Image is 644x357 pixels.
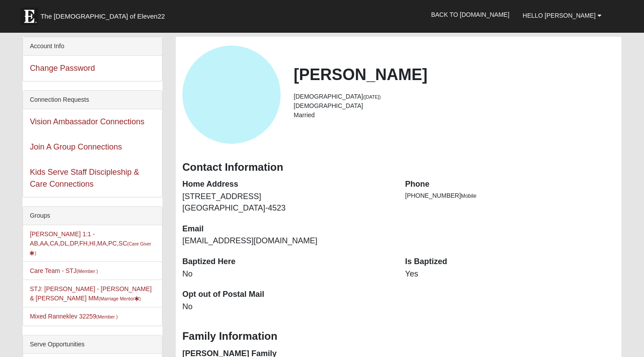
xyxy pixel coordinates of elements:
[23,207,162,225] div: Groups
[523,12,596,19] span: Hello [PERSON_NAME]
[20,8,38,25] img: Eleven22 logo
[516,4,608,27] a: Hello [PERSON_NAME]
[30,230,151,256] a: [PERSON_NAME] 1:1 -AB,AA,CA,DL,DP,FH,HI,MA,PC,SC(Care Giver)
[30,313,118,320] a: Mixed Ranneklev 32259(Member )
[182,301,392,313] dd: No
[405,269,614,280] dd: Yes
[182,269,392,280] dd: No
[405,256,614,268] dt: Is Baptized
[23,335,162,354] div: Serve Opportunities
[96,314,118,319] small: (Member )
[23,37,162,56] div: Account Info
[294,92,615,101] li: [DEMOGRAPHIC_DATA]
[294,101,615,111] li: [DEMOGRAPHIC_DATA]
[30,117,144,126] a: Vision Ambassador Connections
[77,269,98,274] small: (Member )
[182,256,392,268] dt: Baptized Here
[99,296,141,301] small: (Marriage Mentor )
[405,179,614,190] dt: Phone
[40,12,165,21] span: The [DEMOGRAPHIC_DATA] of Eleven22
[182,161,615,174] h3: Contact Information
[30,241,151,256] small: (Care Giver )
[182,179,392,190] dt: Home Address
[182,191,392,214] dd: [STREET_ADDRESS] [GEOGRAPHIC_DATA]-4523
[182,235,392,247] dd: [EMAIL_ADDRESS][DOMAIN_NAME]
[30,64,95,73] a: Change Password
[294,65,615,84] h2: [PERSON_NAME]
[30,267,98,274] a: Care Team - STJ(Member )
[182,289,392,300] dt: Opt out of Postal Mail
[363,94,381,100] small: ([DATE])
[405,191,614,200] li: [PHONE_NUMBER]
[182,223,392,235] dt: Email
[182,330,615,343] h3: Family Information
[182,46,281,144] a: View Fullsize Photo
[16,3,193,25] a: The [DEMOGRAPHIC_DATA] of Eleven22
[30,285,151,302] a: STJ: [PERSON_NAME] - [PERSON_NAME] & [PERSON_NAME] MM(Marriage Mentor)
[30,142,122,151] a: Join A Group Connections
[23,91,162,109] div: Connection Requests
[294,111,615,120] li: Married
[424,4,516,26] a: Back to [DOMAIN_NAME]
[30,168,139,188] a: Kids Serve Staff Discipleship & Care Connections
[461,193,476,199] span: Mobile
